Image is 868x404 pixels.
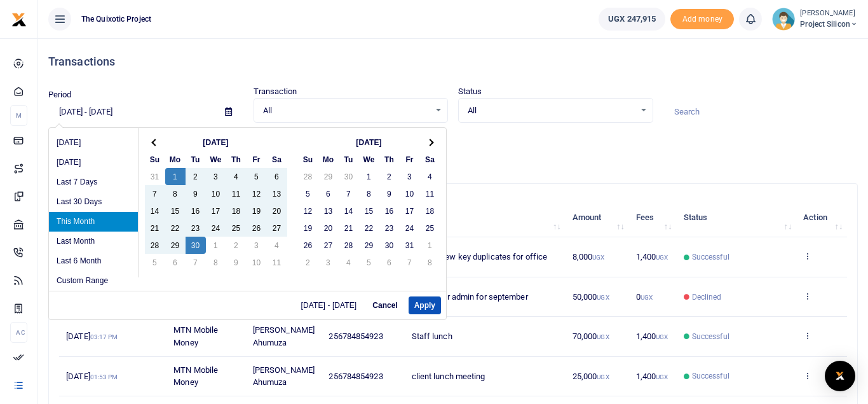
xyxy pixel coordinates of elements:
td: 28 [339,237,359,254]
td: 4 [267,237,287,254]
td: 26 [298,237,318,254]
span: 1,400 [636,372,668,381]
td: 23 [186,219,206,237]
td: 20 [267,202,287,219]
td: 22 [359,219,379,237]
span: All [263,104,430,117]
li: [DATE] [49,133,138,153]
h4: Transactions [48,55,858,69]
td: 15 [165,202,186,219]
img: logo-small [11,12,27,27]
td: 8 [165,185,186,202]
small: UGX [592,254,604,261]
span: 25,000 [573,372,609,381]
a: profile-user [PERSON_NAME] Project Silicon [772,8,858,31]
th: Su [298,151,318,168]
li: Last 6 Month [49,251,138,271]
a: Add money [670,13,734,23]
td: 4 [226,168,247,185]
td: 17 [206,202,226,219]
label: Period [48,88,72,101]
li: Last Month [49,232,138,251]
td: 4 [420,168,440,185]
td: 12 [247,185,267,202]
td: 9 [379,185,400,202]
td: 2 [379,168,400,185]
td: 13 [318,202,339,219]
span: MTN Mobile Money [173,365,218,387]
td: 6 [165,254,186,271]
td: 31 [145,168,165,185]
small: UGX [597,373,609,380]
small: UGX [597,333,609,340]
th: We [359,151,379,168]
span: Successful [692,331,729,342]
td: 26 [247,219,267,237]
span: client lunch meeting [412,372,485,381]
span: 8,000 [573,252,605,261]
span: Making new key duplicates for office [412,252,548,261]
td: 8 [206,254,226,271]
input: select period [48,101,215,123]
td: 11 [267,254,287,271]
td: 6 [267,168,287,185]
td: 28 [145,237,165,254]
td: 7 [339,185,359,202]
td: 15 [359,202,379,219]
td: 30 [379,237,400,254]
td: 21 [339,219,359,237]
td: 31 [400,237,420,254]
td: 11 [226,185,247,202]
th: Sa [420,151,440,168]
label: Status [458,85,482,98]
span: [DATE] [66,372,118,381]
td: 6 [379,254,400,271]
li: [DATE] [49,153,138,172]
td: 16 [186,202,206,219]
th: Fees: activate to sort column ascending [628,198,676,237]
th: [DATE] [165,134,267,151]
td: 21 [145,219,165,237]
span: 50,000 [573,292,609,302]
span: Staff lunch [412,331,452,341]
th: Su [145,151,165,168]
td: 3 [400,168,420,185]
span: 1,400 [636,252,668,261]
li: Ac [10,322,27,343]
td: 14 [145,202,165,219]
th: [DATE] [318,134,420,151]
small: 01:53 PM [90,373,118,380]
td: 14 [339,202,359,219]
li: Last 7 Days [49,172,138,192]
span: Add money [670,9,734,30]
td: 22 [165,219,186,237]
li: M [10,105,27,126]
th: Fr [400,151,420,168]
td: 2 [298,254,318,271]
th: Th [379,151,400,168]
td: 27 [267,219,287,237]
span: 256784854923 [329,331,383,341]
th: Tu [186,151,206,168]
td: 17 [400,202,420,219]
th: Mo [165,151,186,168]
td: 16 [379,202,400,219]
span: The Quixotic Project [76,13,156,25]
td: 3 [318,254,339,271]
td: 4 [339,254,359,271]
img: profile-user [772,8,795,31]
td: 29 [359,237,379,254]
th: Mo [318,151,339,168]
td: 7 [400,254,420,271]
td: 1 [165,168,186,185]
td: 25 [226,219,247,237]
a: logo-small logo-large logo-large [11,14,27,24]
td: 10 [206,185,226,202]
span: [DATE] [66,331,118,341]
th: Sa [267,151,287,168]
td: 5 [145,254,165,271]
span: All [468,104,635,117]
td: 10 [400,185,420,202]
small: UGX [597,294,609,301]
span: Project Silicon [800,18,858,30]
